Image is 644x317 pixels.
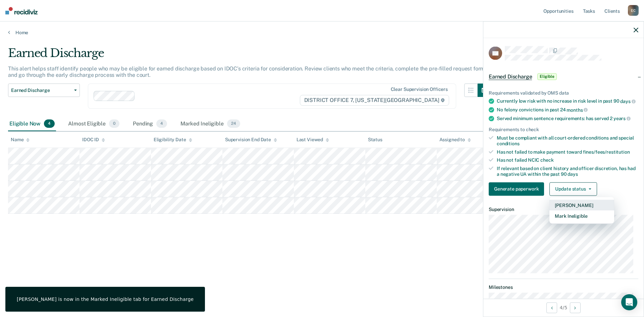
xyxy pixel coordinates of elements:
div: Last Viewed [297,137,329,143]
div: If relevant based on client history and officer discretion, has had a negative UA within the past 90 [497,166,638,177]
span: conditions [497,141,520,146]
button: Previous Opportunity [546,302,557,313]
div: Pending [131,117,168,131]
span: DISTRICT OFFICE 7, [US_STATE][GEOGRAPHIC_DATA] [300,95,449,106]
span: years [613,116,631,121]
button: Mark Ineligible [549,210,614,221]
dt: Supervision [489,206,638,212]
div: Has not failed to make payment toward [497,149,638,155]
div: E C [628,5,639,16]
span: 24 [227,119,240,128]
span: months [567,107,588,112]
span: days [568,171,578,176]
span: Earned Discharge [489,73,532,80]
span: Eligible [537,73,556,80]
button: Next Opportunity [570,302,581,313]
div: [PERSON_NAME] is now in the Marked Ineligible tab for Earned Discharge [17,296,194,302]
div: 4 / 5 [483,299,644,316]
div: Assigned to [439,137,471,143]
div: Eligible Now [8,117,56,131]
span: 0 [109,119,119,128]
button: Update status [549,182,597,196]
img: Recidiviz [5,7,38,14]
div: Earned Discharge [8,46,491,65]
div: No felony convictions in past 24 [497,107,638,113]
div: Served minimum sentence requirements: has served 2 [497,115,638,121]
span: check [540,157,553,163]
div: Has not failed NCIC [497,157,638,163]
button: [PERSON_NAME] [549,200,614,210]
div: Requirements to check [489,127,638,133]
div: Requirements validated by OMS data [489,90,638,96]
div: Eligibility Date [154,137,192,143]
a: Navigate to form link [489,182,547,196]
button: Generate paperwork [489,182,544,196]
div: Name [11,137,30,143]
span: 4 [156,119,167,128]
div: Supervision End Date [225,137,277,143]
span: Earned Discharge [11,88,71,93]
div: Must be compliant with all court-ordered conditions and special [497,135,638,146]
div: Status [368,137,382,143]
div: Clear supervision officers [391,87,448,92]
div: Open Intercom Messenger [621,294,637,310]
div: Currently low risk with no increase in risk level in past 90 [497,98,638,104]
span: 4 [44,119,55,128]
div: IDOC ID [82,137,105,143]
div: Marked Ineligible [179,117,241,131]
dt: Milestones [489,284,638,290]
p: This alert helps staff identify people who may be eligible for earned discharge based on IDOC’s c... [8,65,486,78]
span: days [620,99,635,104]
span: fines/fees/restitution [583,149,630,154]
a: Home [8,30,636,36]
div: Earned DischargeEligible [483,66,644,87]
div: Almost Eligible [67,117,121,131]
